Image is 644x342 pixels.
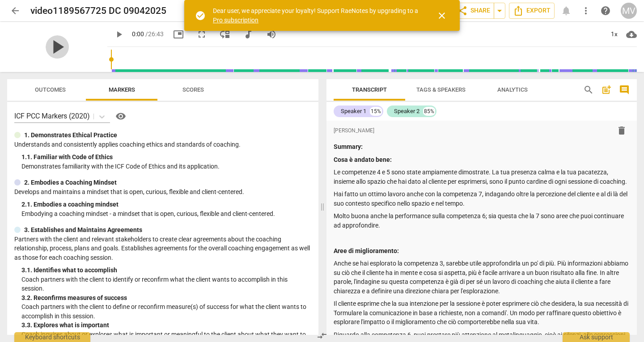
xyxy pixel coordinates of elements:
[626,29,637,40] span: cloud_download
[21,321,311,330] div: 3. 3. Explores what is important
[24,131,117,140] p: 1. Demonstrates Ethical Practice
[317,330,327,341] span: compare_arrows
[24,225,142,235] p: 3. Establishes and Maintains Agreements
[110,109,128,123] a: Help
[619,84,630,95] span: comment
[21,200,311,209] div: 2. 1. Embodies a coaching mindset
[334,259,630,296] p: Anche se hai esplorato la competenza 3, sarebbe utile approfondirla un po' di più. Più informazio...
[334,211,630,230] p: Molto buona anche la performance sulla competenza 6; sia questa che la 7 sono aree che puoi conti...
[194,26,210,42] button: Fullscreen
[423,107,435,116] div: 85%
[10,5,21,16] span: arrow_back
[334,299,630,327] p: Il cliente esprime che la sua intenzione per la sessione è poter esprimere ciò che desidera, la s...
[352,86,387,93] span: Transcript
[617,83,631,97] button: Show/Hide comments
[334,156,392,163] strong: Cosa è andato bene:
[21,209,311,219] p: Embodying a coaching mindset - a mindset that is open, curious, flexible and client-centered.
[21,152,311,162] div: 1. 1. Familiar with Code of Ethics
[497,86,528,93] span: Analytics
[621,3,637,19] button: MV
[494,3,505,19] button: Sharing summary
[115,111,126,122] span: visibility
[14,235,311,262] p: Partners with the client and relevant stakeholders to create clear agreements about the coaching ...
[601,84,612,95] span: post_add
[394,107,419,116] div: Speaker 2
[513,5,551,16] span: Export
[599,83,614,97] button: Add summary
[109,86,135,93] span: Markers
[14,187,311,197] p: Develops and maintains a mindset that is open, curious, flexible and client-centered.
[220,29,230,40] span: move_down
[132,30,144,38] span: 0:00
[21,162,311,171] p: Demonstrates familiarity with the ICF Code of Ethics and its application.
[263,26,280,42] button: Volume
[334,190,630,208] p: Hai fatto un ottimo lavoro anche con la competenza 7, indagando oltre la percezione del cliente e...
[195,10,206,21] span: check_circle
[24,178,117,187] p: 2. Embodies a Coaching Mindset
[334,127,374,135] span: [PERSON_NAME]
[370,107,382,116] div: 15%
[266,29,277,40] span: volume_up
[114,29,124,40] span: play_arrow
[436,10,447,21] span: close
[606,27,623,42] div: 1x
[494,5,505,16] span: arrow_drop_down
[597,3,614,19] a: Help
[334,247,399,254] strong: Aree di miglioramento:
[21,293,311,303] div: 3. 2. Reconfirms measures of success
[416,86,466,93] span: Tags & Speakers
[213,6,420,25] div: Dear user, we appreciate your loyalty! Support RaeNotes by upgrading to a
[145,30,164,38] span: / 26:43
[581,83,596,97] button: Search
[431,5,453,26] button: Close
[341,107,366,116] div: Speaker 1
[583,84,594,95] span: search
[21,266,311,275] div: 3. 1. Identifies what to accomplish
[182,86,204,93] span: Scores
[334,168,630,186] p: Le competenze 4 e 5 sono state ampiamente dimostrate. La tua presenza calma e la tua pacatezza, i...
[111,26,127,42] button: Play
[173,29,184,40] span: picture_in_picture
[213,17,258,24] a: Pro subscription
[35,86,66,93] span: Outcomes
[616,125,627,136] span: delete
[600,5,611,16] span: help
[217,26,233,42] button: View player as separate pane
[14,140,311,149] p: Understands and consistently applies coaching ethics and standards of coaching.
[509,3,555,19] button: Export
[580,5,591,16] span: more_vert
[196,29,207,40] span: fullscreen
[334,143,363,150] strong: Summary:
[240,26,256,42] button: Switch to audio player
[14,332,90,342] div: Keyboard shortcuts
[46,35,69,59] span: play_arrow
[453,3,494,19] button: Share
[170,26,186,42] button: Picture in picture
[14,111,90,121] p: ICF PCC Markers (2020)
[457,5,468,16] span: share
[30,5,166,17] h2: video1189567725 DC 09042025
[457,5,490,16] span: Share
[21,302,311,321] p: Coach partners with the client to define or reconfirm measure(s) of success for what the client w...
[563,332,630,342] div: Ask support
[243,29,254,40] span: audiotrack
[21,275,311,293] p: Coach partners with the client to identify or reconfirm what the client wants to accomplish in th...
[114,109,128,123] button: Help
